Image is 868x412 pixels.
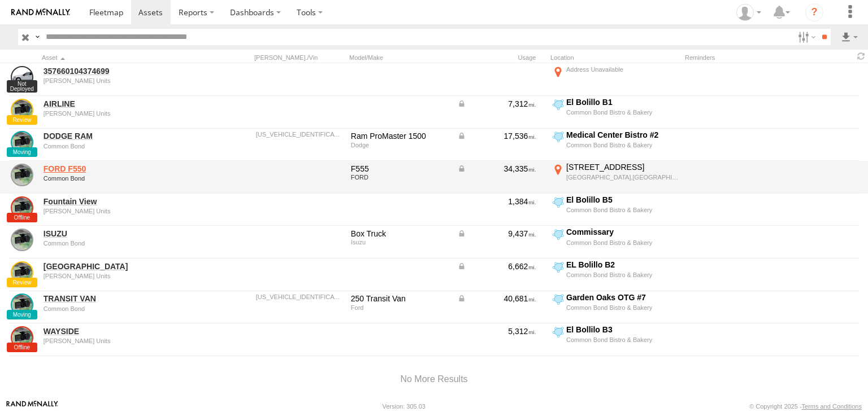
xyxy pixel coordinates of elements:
[11,326,33,349] a: View Asset Details
[44,229,198,239] a: ISUZU
[44,326,198,336] a: WAYSIDE
[351,142,449,148] div: Dodge
[44,208,198,214] div: undefined
[349,54,451,62] div: Model/Make
[44,164,198,174] a: FORD F550
[566,271,679,279] div: Common Bond Bistro & Bakery
[566,325,679,335] div: El Bollilo B3
[457,229,536,239] div: Data from Vehicle CANbus
[44,143,198,150] div: undefined
[550,97,680,128] label: Click to View Current Location
[566,227,679,237] div: Commissary
[11,196,33,219] a: View Asset Details
[11,261,33,284] a: View Asset Details
[566,304,679,312] div: Common Bond Bistro & Bakery
[44,99,198,109] a: AIRLINE
[566,260,679,270] div: EL Bolillo B2
[44,175,198,182] div: undefined
[457,293,536,304] div: Data from Vehicle CANbus
[550,227,680,257] label: Click to View Current Location
[11,131,33,154] a: View Asset Details
[566,97,679,107] div: El Bolillo B1
[457,196,536,207] div: 1,384
[457,131,536,141] div: Data from Vehicle CANbus
[566,141,679,149] div: Common Bond Bistro & Bakery
[732,4,765,21] div: Sonny Corpus
[11,8,70,16] img: rand-logo.svg
[566,108,679,116] div: Common Bond Bistro & Bakery
[256,131,343,138] div: 3C6TRVAG0KE504576
[256,293,343,300] div: 1FTBR1C80LKB35980
[550,292,680,323] label: Click to View Current Location
[44,293,198,304] a: TRANSIT VAN
[11,293,33,316] a: View Asset Details
[455,54,546,62] div: Usage
[11,66,33,89] a: View Asset Details
[33,29,42,45] label: Search Query
[351,131,449,141] div: Ram ProMaster 1500
[566,195,679,205] div: El Bolillo B5
[802,403,862,410] a: Terms and Conditions
[351,164,449,174] div: F555
[566,336,679,344] div: Common Bond Bistro & Bakery
[457,326,536,336] div: 5,312
[457,261,536,271] div: Data from Vehicle CANbus
[44,196,198,207] a: Fountain View
[44,273,198,279] div: undefined
[550,130,680,160] label: Click to View Current Location
[550,260,680,290] label: Click to View Current Location
[805,3,823,21] i: ?
[566,206,679,214] div: Common Bond Bistro & Bakery
[44,66,198,76] a: 357660104374699
[457,99,536,109] div: Data from Vehicle CANbus
[351,304,449,311] div: Ford
[566,173,679,181] div: [GEOGRAPHIC_DATA],[GEOGRAPHIC_DATA]
[351,174,449,181] div: FORD
[550,325,680,355] label: Click to View Current Location
[550,195,680,225] label: Click to View Current Location
[566,239,679,247] div: Common Bond Bistro & Bakery
[44,305,198,312] div: undefined
[254,54,345,62] div: [PERSON_NAME]./Vin
[840,29,859,45] label: Export results as...
[44,240,198,247] div: undefined
[11,99,33,121] a: View Asset Details
[550,162,680,192] label: Click to View Current Location
[11,229,33,251] a: View Asset Details
[351,239,449,246] div: Isuzu
[566,292,679,303] div: Garden Oaks OTG #7
[42,54,200,62] div: Click to Sort
[44,77,198,84] div: undefined
[44,261,198,271] a: [GEOGRAPHIC_DATA]
[44,131,198,141] a: DODGE RAM
[793,29,818,45] label: Search Filter Options
[6,401,58,412] a: Visit our Website
[749,403,862,410] div: © Copyright 2025 -
[383,403,426,410] div: Version: 305.03
[550,64,680,95] label: Click to View Current Location
[550,54,680,62] div: Location
[351,229,449,239] div: Box Truck
[566,162,679,172] div: [STREET_ADDRESS]
[457,164,536,174] div: Data from Vehicle CANbus
[11,164,33,186] a: View Asset Details
[44,338,198,344] div: undefined
[566,130,679,140] div: Medical Center Bistro #2
[854,51,868,62] span: Refresh
[351,293,449,304] div: 250 Transit Van
[44,110,198,117] div: undefined
[685,54,774,62] div: Reminders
